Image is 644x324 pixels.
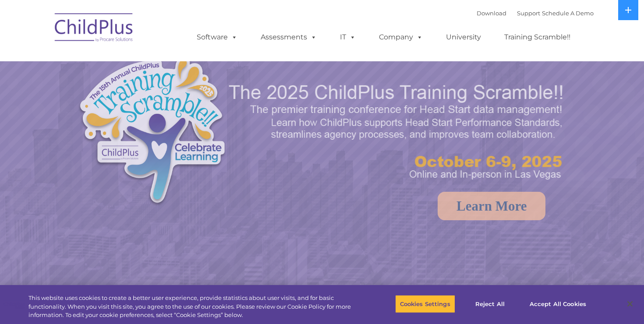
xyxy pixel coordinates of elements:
a: Support [517,10,540,17]
button: Accept All Cookies [525,295,591,313]
a: University [437,28,490,46]
button: Close [620,294,640,313]
button: Reject All [463,295,517,313]
a: Download [477,10,506,17]
button: Cookies Settings [395,295,455,313]
a: Schedule A Demo [542,10,594,17]
font: | [477,10,594,17]
a: Assessments [252,28,326,46]
img: ChildPlus by Procare Solutions [50,7,138,51]
div: This website uses cookies to create a better user experience, provide statistics about user visit... [28,294,354,320]
a: IT [331,28,364,46]
a: Company [370,28,432,46]
a: Learn More [438,192,545,220]
a: Training Scramble!! [495,28,579,46]
a: Software [188,28,246,46]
